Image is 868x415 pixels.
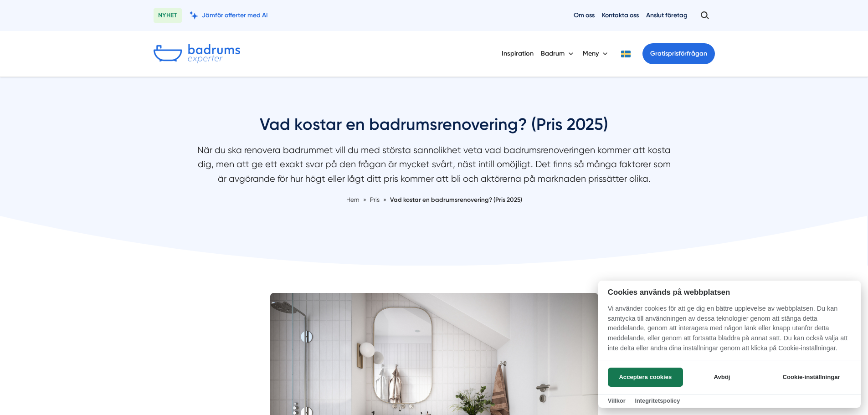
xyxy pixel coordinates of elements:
button: Acceptera cookies [608,368,683,387]
button: Cookie-inställningar [771,368,851,387]
a: Integritetspolicy [635,397,680,404]
p: Vi använder cookies för att ge dig en bättre upplevelse av webbplatsen. Du kan samtycka till anvä... [598,304,861,359]
a: Villkor [608,397,626,404]
button: Avböj [686,368,758,387]
h2: Cookies används på webbplatsen [598,288,861,297]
